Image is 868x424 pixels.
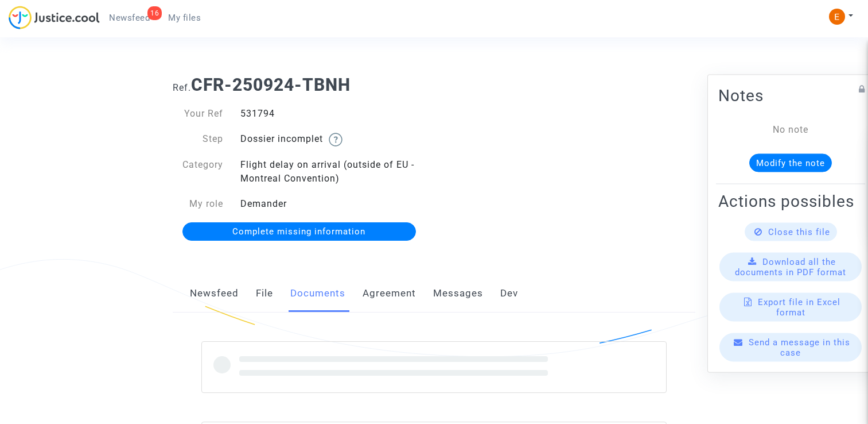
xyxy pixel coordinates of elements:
[735,123,846,137] div: No note
[500,275,518,313] a: Dev
[329,133,342,147] img: help.svg
[9,6,100,29] img: jc-logo.svg
[718,86,863,106] h2: Notes
[173,82,191,93] span: Ref.
[191,75,351,95] b: CFR-250924-TBNH
[190,275,239,313] a: Newsfeed
[232,197,434,211] div: Demander
[232,158,434,186] div: Flight delay on arrival (outside of EU - Montreal Convention)
[768,227,830,237] span: Close this file
[749,337,850,358] span: Send a message in this case
[749,154,832,172] button: Modify the note
[758,297,840,318] span: Export file in Excel format
[363,275,416,313] a: Agreement
[168,13,201,23] span: My files
[232,107,434,121] div: 531794
[147,6,162,20] div: 16
[164,132,232,147] div: Step
[232,226,365,237] span: Complete missing information
[164,158,232,186] div: Category
[109,13,150,23] span: Newsfeed
[232,132,434,147] div: Dossier incomplet
[164,197,232,211] div: My role
[290,275,345,313] a: Documents
[159,9,210,26] a: My files
[735,257,846,277] span: Download all the documents in PDF format
[433,275,483,313] a: Messages
[100,9,159,26] a: 16Newsfeed
[164,107,232,121] div: Your Ref
[829,9,845,25] img: ACg8ocIeiFvHKe4dA5oeRFd_CiCnuxWUEc1A2wYhRJE3TTWt=s96-c
[718,191,863,211] h2: Actions possibles
[256,275,273,313] a: File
